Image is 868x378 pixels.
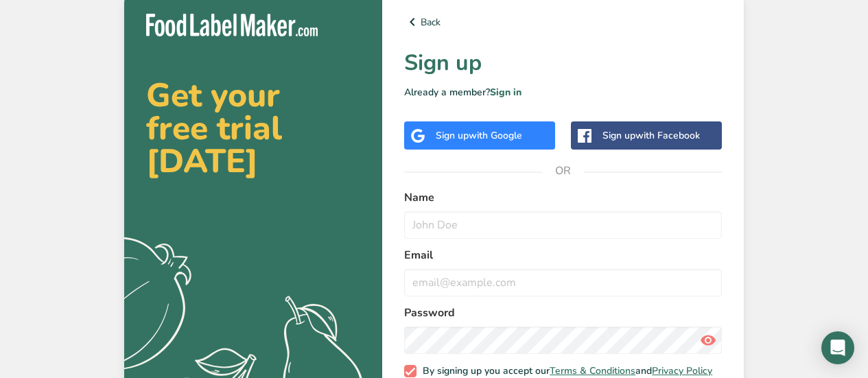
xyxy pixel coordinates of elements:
div: Open Intercom Messenger [821,331,854,364]
label: Email [404,247,722,263]
input: John Doe [404,211,722,239]
img: Food Label Maker [146,14,318,36]
span: OR [543,150,584,191]
h2: Get your free trial [DATE] [146,79,360,178]
p: Already a member? [404,85,722,99]
label: Password [404,305,722,321]
span: with Facebook [635,129,700,142]
div: Sign up [602,128,700,143]
a: Privacy Policy [652,364,712,377]
span: with Google [469,129,522,142]
h1: Sign up [404,47,722,80]
a: Back [404,14,722,30]
input: email@example.com [404,269,722,296]
div: Sign up [436,128,522,143]
span: By signing up you accept our and [417,365,713,377]
a: Sign in [490,86,521,99]
a: Terms & Conditions [550,364,635,377]
label: Name [404,189,722,206]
